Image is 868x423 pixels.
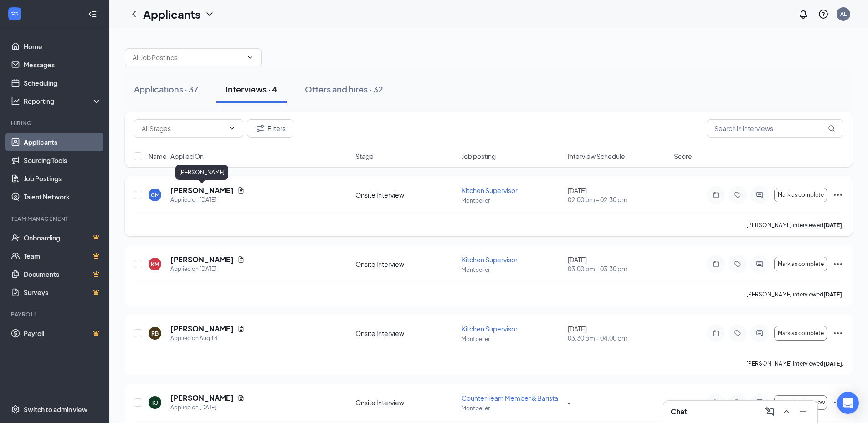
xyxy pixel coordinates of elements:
[24,405,87,414] div: Switch to admin view
[24,188,102,206] a: Talent Network
[462,266,562,274] p: Montpelier
[840,10,847,18] div: AL
[151,191,159,199] div: CM
[462,404,562,412] p: Montpelier
[568,255,668,273] div: [DATE]
[142,123,225,133] input: All Stages
[778,192,824,198] span: Mark as complete
[774,326,827,341] button: Mark as complete
[170,265,245,274] div: Applied on [DATE]
[355,398,456,407] div: Onsite Interview
[774,395,827,410] button: Schedule interview
[462,394,558,402] span: Counter Team Member & Barista
[170,195,245,204] div: Applied on [DATE]
[746,360,843,367] p: [PERSON_NAME] interviewed .
[237,187,245,194] svg: Document
[247,54,254,61] svg: ChevronDown
[774,257,827,271] button: Mark as complete
[149,152,204,161] span: Name · Applied On
[11,311,100,318] div: Payroll
[11,97,20,106] svg: Analysis
[11,405,20,414] svg: Settings
[128,9,139,20] svg: ChevronLeft
[823,291,842,298] b: [DATE]
[134,83,198,95] div: Applications · 37
[763,404,777,419] button: ComposeMessage
[674,152,692,161] span: Score
[754,191,765,199] svg: ActiveChat
[462,325,518,333] span: Kitchen Supervisor
[88,10,97,19] svg: Collapse
[568,324,668,342] div: [DATE]
[779,404,794,419] button: ChevronUp
[837,392,859,414] div: Open Intercom Messenger
[24,151,102,169] a: Sourcing Tools
[832,189,843,200] svg: Ellipses
[746,221,843,229] p: [PERSON_NAME] interviewed .
[170,324,234,334] h5: [PERSON_NAME]
[247,119,293,138] button: Filter Filters
[10,9,19,18] svg: WorkstreamLogo
[778,330,824,336] span: Mark as complete
[568,264,668,273] span: 03:00 pm - 03:30 pm
[24,265,102,283] a: DocumentsCrown
[24,169,102,188] a: Job Postings
[462,152,496,161] span: Job posting
[24,324,102,342] a: PayrollCrown
[671,407,687,417] h3: Chat
[226,83,277,95] div: Interviews · 4
[355,152,374,161] span: Stage
[143,6,200,22] h1: Applicants
[175,165,228,180] div: [PERSON_NAME]
[11,215,100,223] div: Team Management
[462,335,562,343] p: Montpelier
[754,260,765,268] svg: ActiveChat
[710,399,721,406] svg: Note
[798,9,809,20] svg: Notifications
[776,399,825,406] span: Schedule interview
[305,83,383,95] div: Offers and hires · 32
[204,9,215,20] svg: ChevronDown
[255,123,266,134] svg: Filter
[828,125,835,132] svg: MagnifyingGlass
[24,97,102,106] div: Reporting
[568,152,625,161] span: Interview Schedule
[24,133,102,151] a: Applicants
[24,229,102,247] a: OnboardingCrown
[151,330,159,337] div: RB
[568,333,668,342] span: 03:30 pm - 04:00 pm
[732,260,743,268] svg: Tag
[355,329,456,338] div: Onsite Interview
[170,185,234,195] h5: [PERSON_NAME]
[832,328,843,339] svg: Ellipses
[462,255,518,264] span: Kitchen Supervisor
[151,260,159,268] div: KM
[746,290,843,298] p: [PERSON_NAME] interviewed .
[774,188,827,202] button: Mark as complete
[462,197,562,204] p: Montpelier
[24,74,102,92] a: Scheduling
[355,190,456,199] div: Onsite Interview
[170,403,245,412] div: Applied on [DATE]
[823,360,842,367] b: [DATE]
[24,283,102,301] a: SurveysCrown
[832,397,843,408] svg: Ellipses
[732,399,743,406] svg: Tag
[710,260,721,268] svg: Note
[170,393,234,403] h5: [PERSON_NAME]
[133,52,243,62] input: All Job Postings
[710,191,721,199] svg: Note
[24,56,102,74] a: Messages
[781,406,792,417] svg: ChevronUp
[832,259,843,270] svg: Ellipses
[765,406,776,417] svg: ComposeMessage
[237,394,245,402] svg: Document
[24,247,102,265] a: TeamCrown
[568,195,668,204] span: 02:00 pm - 02:30 pm
[707,119,843,138] input: Search in interviews
[24,37,102,56] a: Home
[754,399,765,406] svg: ActiveChat
[355,260,456,269] div: Onsite Interview
[11,119,100,127] div: Hiring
